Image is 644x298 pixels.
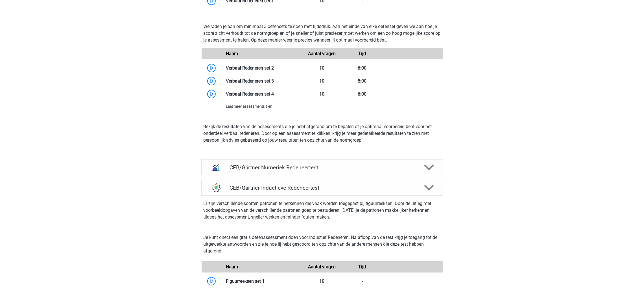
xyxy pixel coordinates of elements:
div: Figuurreeksen set 1 [222,278,302,285]
p: Er zijn verschillende soorten patronen te herkennen die vaak worden toegepast bij figuurreeksen. ... [204,200,441,221]
span: Laat meer assessments zien [226,104,272,109]
div: Verbaal Redeneren set 4 [222,91,302,98]
div: Verbaal Redeneren set 2 [222,65,302,72]
div: Aantal vragen [302,50,342,57]
p: Bekijk de resultaten van de assessments die je hebt afgerond om te bepalen of je optimaal voorber... [204,123,441,144]
a: figuurreeksen CEB/Gartner Inductieve Redeneertest [199,180,445,196]
p: Je kunt direct een gratis oefenassessment doen voor Inductief Redeneren. Na afloop van de test kr... [204,234,441,254]
h4: CEB/Gartner Numeriek Redeneertest [230,164,414,171]
a: numeriek redeneren CEB/Gartner Numeriek Redeneertest [199,159,445,175]
p: We raden je aan om minimaal 3 oefensets te doen met tijdsdruk. Aan het einde van elke oefenset ge... [204,23,441,44]
h4: CEB/Gartner Inductieve Redeneertest [230,185,414,191]
div: Naam [222,264,302,270]
div: Aantal vragen [302,264,342,270]
div: Tijd [342,50,382,57]
div: Verbaal Redeneren set 3 [222,78,302,85]
div: Naam [222,50,302,57]
img: numeriek redeneren [208,160,223,175]
div: Tijd [342,264,382,270]
img: figuurreeksen [208,180,223,195]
